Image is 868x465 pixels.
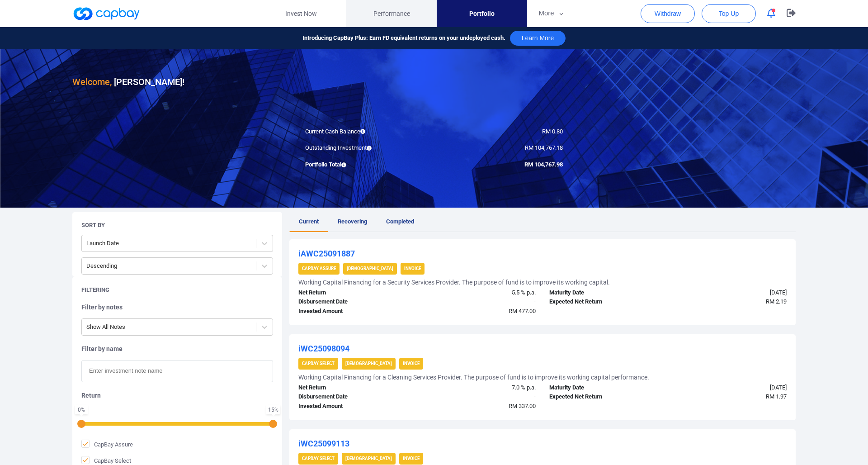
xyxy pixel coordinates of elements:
[302,361,335,366] strong: CapBay Select
[469,9,495,19] span: Portfolio
[373,9,410,19] span: Performance
[292,288,417,298] div: Net Return
[668,383,794,393] div: [DATE]
[299,218,319,225] span: Current
[298,278,610,286] h5: Working Capital Financing for a Security Services Provider. The purpose of fund is to improve its...
[719,9,739,18] span: Top Up
[72,75,184,89] h3: [PERSON_NAME] !
[298,373,649,381] h5: Working Capital Financing for a Cleaning Services Provider. The purpose of fund is to improve its...
[298,160,434,170] div: Portfolio Total
[298,344,349,353] u: iWC25098094
[542,297,668,307] div: Expected Net Return
[298,143,434,153] div: Outstanding Investment
[292,392,417,402] div: Disbursement Date
[403,456,420,461] strong: Invoice
[298,127,434,137] div: Current Cash Balance
[403,361,420,366] strong: Invoice
[524,161,563,168] span: RM 104,767.98
[417,392,543,402] div: -
[347,266,393,271] strong: [DEMOGRAPHIC_DATA]
[668,288,794,298] div: [DATE]
[292,297,417,307] div: Disbursement Date
[510,31,566,46] button: Learn More
[292,402,417,411] div: Invested Amount
[542,383,668,393] div: Maturity Date
[268,407,278,413] div: 15 %
[302,456,335,461] strong: CapBay Select
[509,403,536,409] span: RM 337.00
[81,303,273,311] h5: Filter by notes
[509,308,536,314] span: RM 477.00
[81,456,131,465] span: CapBay Select
[345,361,392,366] strong: [DEMOGRAPHIC_DATA]
[417,288,543,298] div: 5.5 % p.a.
[292,307,417,316] div: Invested Amount
[81,360,273,382] input: Enter investment note name
[298,439,349,448] u: iWC25099113
[81,221,105,229] h5: Sort By
[404,266,421,271] strong: Invoice
[766,393,787,400] span: RM 1.97
[298,249,355,258] u: iAWC25091887
[81,391,273,399] h5: Return
[766,298,787,305] span: RM 2.19
[292,383,417,393] div: Net Return
[702,4,756,23] button: Top Up
[542,288,668,298] div: Maturity Date
[81,440,133,449] span: CapBay Assure
[77,407,86,413] div: 0 %
[417,383,543,393] div: 7.0 % p.a.
[345,456,392,461] strong: [DEMOGRAPHIC_DATA]
[302,266,336,271] strong: CapBay Assure
[72,76,112,87] span: Welcome,
[525,144,563,151] span: RM 104,767.18
[542,392,668,402] div: Expected Net Return
[641,4,695,23] button: Withdraw
[542,128,563,135] span: RM 0.80
[81,286,109,294] h5: Filtering
[386,218,414,225] span: Completed
[338,218,367,225] span: Recovering
[302,33,505,43] span: Introducing CapBay Plus: Earn FD equivalent returns on your undeployed cash.
[81,345,273,353] h5: Filter by name
[417,297,543,307] div: -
